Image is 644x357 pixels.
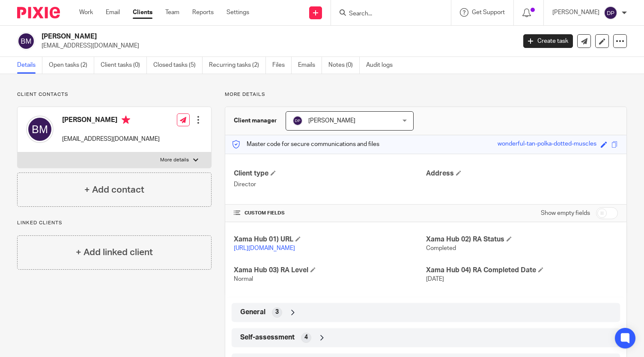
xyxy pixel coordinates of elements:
a: Client tasks (0) [101,57,147,74]
span: Self-assessment [240,333,295,342]
a: Settings [227,8,249,17]
p: Master code for secure communications and files [232,140,379,149]
h4: Client type [234,169,426,178]
p: More details [160,157,189,164]
span: [PERSON_NAME] [308,118,355,124]
span: Normal [234,276,253,282]
a: Details [17,57,42,74]
p: More details [225,91,627,98]
h4: + Add contact [84,183,144,196]
span: 3 [275,308,279,316]
a: Create task [523,34,573,48]
p: [EMAIL_ADDRESS][DOMAIN_NAME] [62,135,160,143]
h4: Xama Hub 04) RA Completed Date [426,266,618,275]
a: Team [165,8,179,17]
a: Files [272,57,292,74]
a: Reports [192,8,214,17]
a: Email [106,8,120,17]
a: Work [79,8,93,17]
img: svg%3E [604,6,617,20]
label: Show empty fields [541,209,590,217]
i: Primary [122,116,130,124]
span: General [240,308,265,317]
p: Linked clients [17,220,212,226]
span: [DATE] [426,276,444,282]
img: svg%3E [26,116,54,143]
h4: [PERSON_NAME] [62,116,160,126]
a: Recurring tasks (2) [209,57,266,74]
p: [PERSON_NAME] [552,8,599,17]
p: [EMAIL_ADDRESS][DOMAIN_NAME] [42,42,510,50]
h3: Client manager [234,116,277,125]
a: Emails [298,57,322,74]
a: [URL][DOMAIN_NAME] [234,245,295,251]
h4: Xama Hub 02) RA Status [426,235,618,244]
a: Open tasks (2) [49,57,94,74]
h4: + Add linked client [76,246,153,259]
a: Audit logs [366,57,399,74]
div: wonderful-tan-polka-dotted-muscles [498,140,596,149]
h4: Address [426,169,618,178]
span: Completed [426,245,456,251]
h4: CUSTOM FIELDS [234,210,426,217]
span: 4 [304,333,308,342]
a: Closed tasks (5) [153,57,203,74]
h4: Xama Hub 01) URL [234,235,426,244]
input: Search [348,10,425,18]
img: Pixie [17,7,60,18]
img: svg%3E [292,116,303,126]
p: Client contacts [17,91,212,98]
span: Get Support [472,9,505,15]
img: svg%3E [17,32,35,50]
h4: Xama Hub 03) RA Level [234,266,426,275]
a: Clients [133,8,152,17]
h2: [PERSON_NAME] [42,32,417,41]
p: Director [234,180,426,189]
a: Notes (0) [328,57,360,74]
